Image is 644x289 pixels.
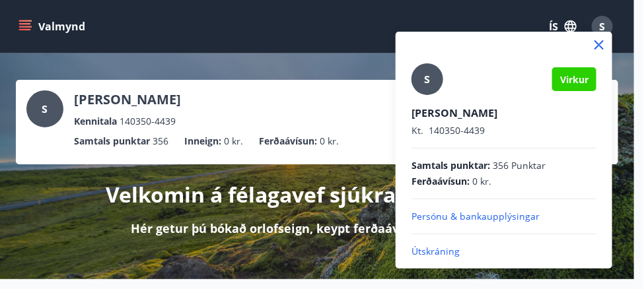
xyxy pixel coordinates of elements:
span: Ferðaávísun : [411,175,470,188]
span: Kt. [411,124,423,137]
span: 0 kr. [472,175,491,188]
p: 140350-4439 [411,124,596,137]
span: Samtals punktar : [411,159,490,172]
p: [PERSON_NAME] [411,106,596,120]
span: Virkur [560,73,589,86]
p: Persónu & bankaupplýsingar [411,210,596,223]
span: 356 Punktar [493,159,546,172]
span: S [425,72,431,86]
p: Útskráning [411,245,596,258]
